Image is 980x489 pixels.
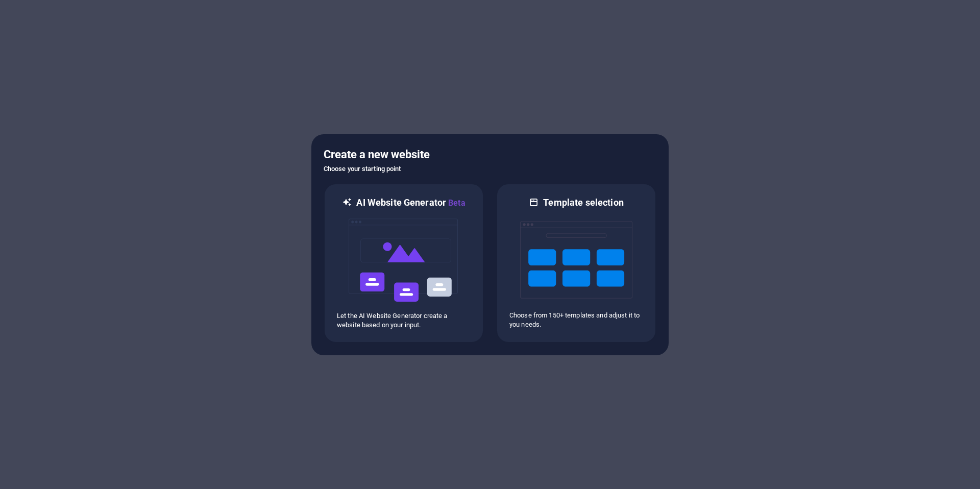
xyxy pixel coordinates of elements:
[324,163,656,175] h6: Choose your starting point
[543,197,623,209] h6: Template selection
[496,183,656,343] div: Template selectionChoose from 150+ templates and adjust it to you needs.
[356,197,465,209] h6: AI Website Generator
[337,311,471,330] p: Let the AI Website Generator create a website based on your input.
[509,311,643,329] p: Choose from 150+ templates and adjust it to you needs.
[324,183,484,343] div: AI Website GeneratorBetaaiLet the AI Website Generator create a website based on your input.
[348,209,460,311] img: ai
[446,198,465,208] span: Beta
[324,146,656,163] h5: Create a new website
